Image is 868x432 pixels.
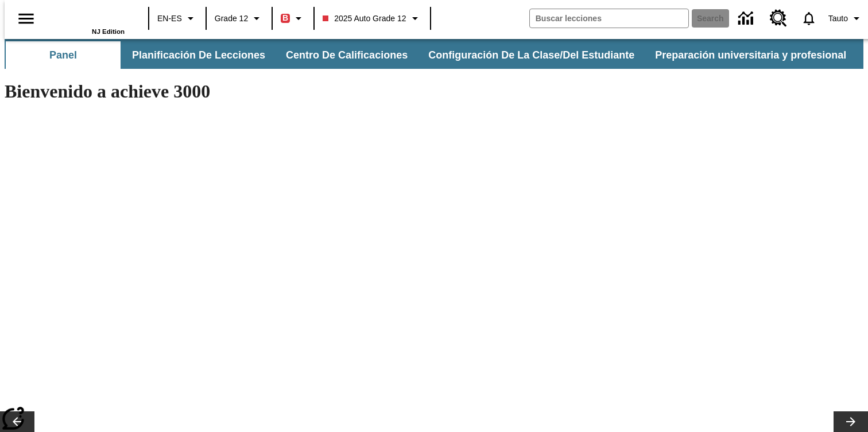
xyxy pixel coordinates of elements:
button: Perfil/Configuración [824,8,868,29]
a: Centro de información [731,3,763,34]
span: Grade 12 [215,13,248,25]
span: Tauto [828,13,848,25]
input: search field [530,9,688,28]
span: 2025 Auto Grade 12 [323,13,406,25]
button: Configuración de la clase/del estudiante [419,41,644,69]
button: Grado: Grade 12, Elige un grado [210,8,268,29]
a: Centro de recursos, Se abrirá en una pestaña nueva. [763,3,794,34]
span: EN-ES [157,13,182,25]
button: Abrir el menú lateral [9,2,43,36]
span: NJ Edition [92,28,125,35]
h1: Bienvenido a achieve 3000 [5,81,534,102]
div: Subbarra de navegación [5,41,857,69]
button: Carrusel de lecciones, seguir [834,411,868,432]
button: Preparación universitaria y profesional [646,41,855,69]
button: Boost El color de la clase es rojo. Cambiar el color de la clase. [276,8,310,29]
a: Notificaciones [794,3,824,33]
button: Centro de calificaciones [277,41,417,69]
button: Language: EN-ES, Selecciona un idioma [153,8,202,29]
button: Class: 2025 Auto Grade 12, Selecciona una clase [318,8,426,29]
a: Portada [50,5,125,28]
div: Portada [50,4,125,35]
span: B [282,11,288,25]
button: Planificación de lecciones [123,41,274,69]
button: Panel [6,41,121,69]
div: Subbarra de navegación [5,39,863,69]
